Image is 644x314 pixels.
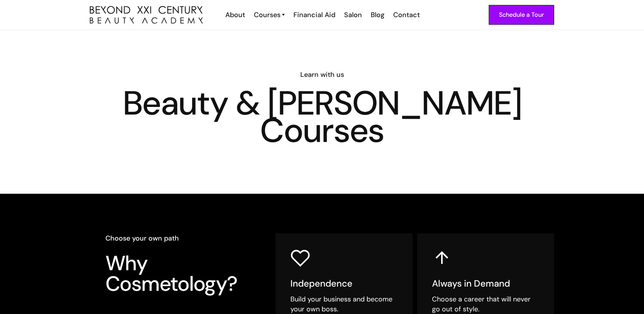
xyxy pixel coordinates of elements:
h5: Always in Demand [432,278,539,289]
a: Blog [366,10,388,20]
img: beyond 21st century beauty academy logo [90,6,203,24]
img: heart icon [290,248,310,268]
a: Courses [254,10,285,20]
a: home [90,6,203,24]
h6: Choose your own path [105,233,254,243]
h5: Independence [290,278,398,289]
div: Choose a career that will never go out of style. [432,294,539,314]
h6: Learn with us [90,70,554,80]
h3: Why Cosmetology? [105,253,254,294]
div: Contact [393,10,420,20]
img: up arrow [432,248,452,268]
a: Schedule a Tour [489,5,554,25]
div: Salon [344,10,362,20]
h1: Beauty & [PERSON_NAME] Courses [90,89,554,144]
a: Contact [388,10,424,20]
a: Financial Aid [289,10,339,20]
div: Financial Aid [293,10,335,20]
div: Blog [371,10,384,20]
a: Salon [339,10,366,20]
a: About [220,10,249,20]
div: About [225,10,245,20]
div: Courses [254,10,281,20]
div: Schedule a Tour [499,10,544,20]
div: Build your business and become your own boss. [290,294,398,314]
